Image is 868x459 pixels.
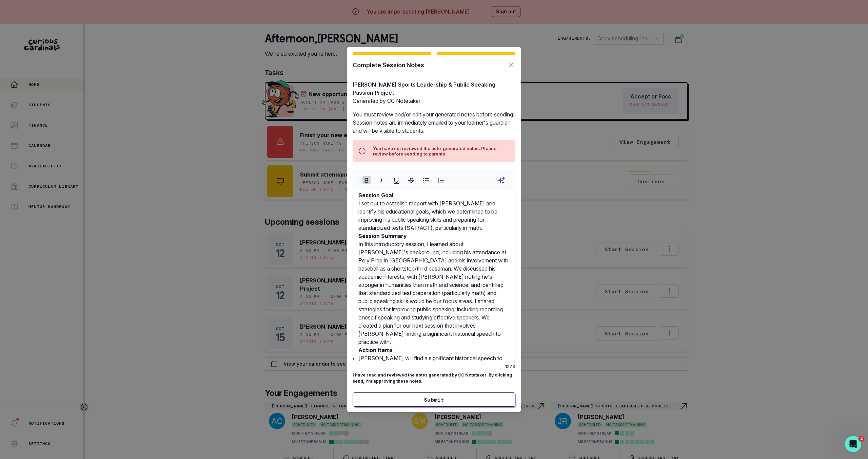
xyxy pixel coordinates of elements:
[845,436,861,452] iframe: Intercom live chat
[507,60,515,70] button: Button to close modal
[859,436,864,441] span: 2
[358,233,407,239] strong: Session Summary
[353,97,515,105] p: Generated by CC Notetaker
[353,80,515,97] p: [PERSON_NAME] Sports Leadership & Public Speaking Passion Project
[358,192,393,199] strong: Session Goal
[353,372,515,384] p: I have read and reviewed the notes generated by CC Notetaker. By clicking send, I'm approving the...
[358,199,510,232] p: I set out to establish rapport with [PERSON_NAME] and identify his educational goals, which we de...
[370,146,510,157] div: You have not reviewed the auto-generated notes. Please review before sending to parents.
[358,240,510,346] p: In this introductory session, I learned about [PERSON_NAME]'s background, including his attendanc...
[358,347,393,353] strong: Action Items
[358,354,510,370] p: [PERSON_NAME] will find a significant historical speech to bring to our next session for practice
[505,364,515,370] p: 1273
[353,110,515,135] p: You must review and/or edit your generated notes before sending. Session notes are immediately em...
[353,392,515,407] button: Submit
[353,60,424,70] p: Complete Session Notes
